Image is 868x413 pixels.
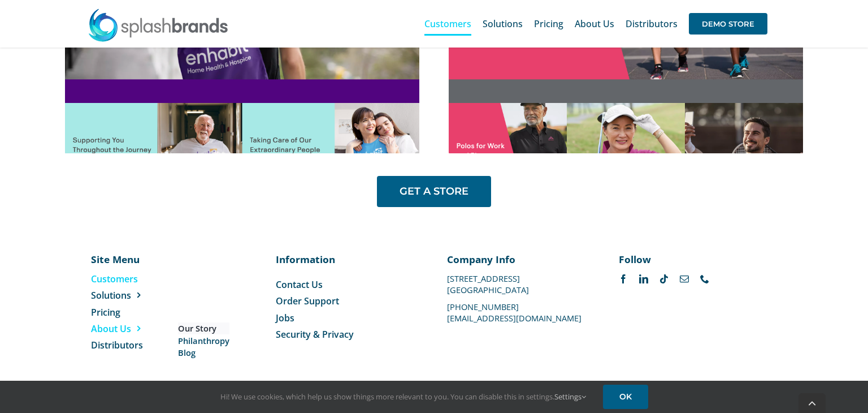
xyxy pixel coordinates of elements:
p: Follow [619,252,764,266]
a: Customers [91,273,184,285]
a: Order Support [276,295,421,307]
a: linkedin [639,274,648,283]
span: About Us [575,19,614,28]
a: facebook [619,274,628,283]
span: Distributors [626,19,678,28]
span: Jobs [276,312,294,324]
a: DEMO STORE [689,6,767,42]
span: Hi! We use cookies, which help us show things more relevant to you. You can disable this in setti... [220,392,586,402]
nav: Menu [276,278,421,341]
img: SplashBrands.com Logo [88,8,229,42]
span: Security & Privacy [276,328,354,341]
span: Solutions [483,19,523,28]
span: DEMO STORE [689,13,767,35]
p: Information [276,252,421,266]
a: Security & Privacy [276,328,421,341]
span: Customers [424,19,471,28]
span: Contact Us [276,278,323,291]
span: Solutions [91,289,131,302]
a: Settings [554,392,586,402]
a: Jobs [276,312,421,324]
a: Our Story [178,322,229,334]
span: Customers [91,273,138,285]
a: Solutions [91,289,184,302]
nav: Main Menu Sticky [424,6,767,42]
a: Customers [424,6,471,42]
a: GET A STORE [377,176,491,207]
nav: Menu [91,273,184,352]
span: Distributors [91,339,143,351]
p: Site Menu [91,252,184,266]
a: Pricing [91,306,184,319]
a: Pricing [534,6,563,42]
a: Philanthropy [178,335,229,347]
span: Pricing [534,19,563,28]
a: OK [603,385,648,409]
span: Blog [178,347,196,359]
span: Order Support [276,295,339,307]
span: GET A STORE [400,186,468,197]
a: Distributors [626,6,678,42]
span: About Us [91,322,131,335]
span: Pricing [91,306,120,319]
a: Distributors [91,339,184,351]
span: Our Story [178,322,216,334]
a: tiktok [659,274,669,283]
a: Contact Us [276,278,421,291]
a: About Us [91,322,184,335]
a: mail [680,274,689,283]
a: phone [700,274,709,283]
a: Blog [178,347,229,359]
p: Company Info [447,252,592,266]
